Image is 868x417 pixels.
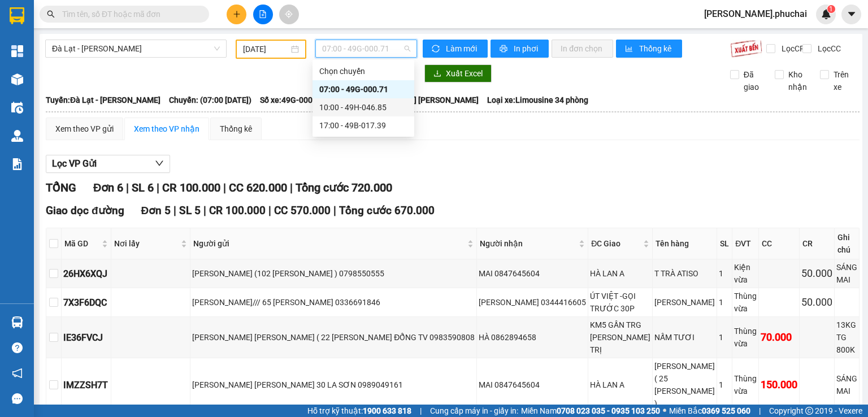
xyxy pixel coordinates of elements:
span: [PERSON_NAME].phuchai [695,7,816,21]
div: [PERSON_NAME] (102 [PERSON_NAME] ) 0798550555 [192,267,475,280]
span: | [157,181,159,194]
td: IMZZSH7T [62,358,111,412]
img: dashboard-icon [11,45,23,57]
div: Thùng vừa [734,372,757,397]
div: T TRÀ ATISO [654,267,715,280]
div: Thùng vừa [734,325,757,350]
span: | [333,204,336,217]
button: In đơn chọn [552,40,613,58]
input: 09/08/2025 [243,43,288,55]
img: warehouse-icon [11,316,23,328]
span: Miền Bắc [669,405,750,417]
span: ⚪️ [663,409,666,413]
div: MAI 0847645604 [479,267,586,280]
button: bar-chartThống kê [616,40,682,58]
span: Miền Nam [521,405,660,417]
img: warehouse-icon [11,130,23,142]
button: syncLàm mới [423,40,488,58]
div: 1 [719,296,730,309]
img: 9k= [730,40,762,58]
span: Người nhận [480,237,576,250]
div: 70.000 [761,329,797,345]
div: [PERSON_NAME] [654,296,715,309]
strong: 0708 023 035 - 0935 103 250 [557,406,660,415]
span: Lọc VP Gửi [52,157,97,171]
span: Thống kê [639,42,673,55]
div: 26HX6XQJ [63,267,109,281]
span: 1 [829,5,833,13]
span: CR 100.000 [209,204,266,217]
strong: 0369 525 060 [702,406,750,415]
th: SL [717,228,732,259]
div: IMZZSH7T [63,378,109,392]
span: aim [285,10,293,18]
span: | [223,181,226,194]
span: SL 5 [179,204,201,217]
div: 1 [719,267,730,280]
span: CC 620.000 [229,181,287,194]
div: HÀ 0862894658 [479,331,586,344]
input: Tìm tên, số ĐT hoặc mã đơn [62,8,196,20]
td: 7X3F6DQC [62,288,111,317]
div: 50.000 [801,266,832,281]
button: printerIn phơi [491,40,549,58]
span: Nơi lấy [114,237,179,250]
span: search [47,10,55,18]
span: plus [233,10,241,18]
div: 10:00 - 49H-046.85 [319,101,407,114]
img: solution-icon [11,158,23,170]
span: Đã giao [739,68,767,93]
span: Đà Lạt - Gia Lai [52,40,220,57]
span: 07:00 - 49G-000.71 [322,40,411,57]
div: [PERSON_NAME] 0344416605 [479,296,586,309]
button: caret-down [841,5,861,24]
div: 13KG TG 800K [836,319,857,356]
span: notification [12,368,23,379]
div: IE36FVCJ [63,331,109,345]
span: Trên xe [829,68,857,93]
button: Lọc VP Gửi [46,155,170,173]
th: ĐVT [732,228,759,259]
span: | [126,181,129,194]
span: | [290,181,293,194]
span: Tổng cước 720.000 [296,181,392,194]
span: CC 570.000 [274,204,331,217]
div: 7X3F6DQC [63,296,109,310]
span: caret-down [847,9,857,19]
img: warehouse-icon [11,102,23,114]
span: copyright [805,407,813,415]
strong: 1900 633 818 [363,406,411,415]
div: [PERSON_NAME] ( 25 [PERSON_NAME] ) [654,360,715,410]
span: sync [432,45,441,54]
span: Cung cấp máy in - giấy in: [430,405,518,417]
th: Ghi chú [835,228,860,259]
button: downloadXuất Excel [424,64,492,82]
div: HÀ LAN A [590,379,650,391]
span: ĐC Giao [591,237,641,250]
div: Thống kê [220,123,252,135]
span: bar-chart [625,45,635,54]
img: logo-vxr [10,7,24,24]
span: question-circle [12,342,23,353]
td: IE36FVCJ [62,317,111,358]
th: CC [759,228,800,259]
div: HÀ LAN A [590,267,650,280]
span: SL 6 [132,181,154,194]
div: 17:00 - 49B-017.39 [319,119,407,132]
div: Xem theo VP gửi [55,123,114,135]
span: printer [500,45,509,54]
div: Kiện vừa [734,261,757,286]
span: download [433,69,441,79]
span: | [268,204,271,217]
div: 1 [719,331,730,344]
span: Chuyến: (07:00 [DATE]) [169,94,251,106]
div: Thùng vừa [734,290,757,315]
sup: 1 [827,5,835,13]
div: MAI 0847645604 [479,379,586,391]
img: icon-new-feature [821,9,831,19]
span: | [203,204,206,217]
td: 26HX6XQJ [62,259,111,288]
span: Làm mới [446,42,479,55]
div: Chọn chuyến [319,65,407,77]
div: ÚT VIỆT -GỌI TRƯỚC 30P [590,290,650,315]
